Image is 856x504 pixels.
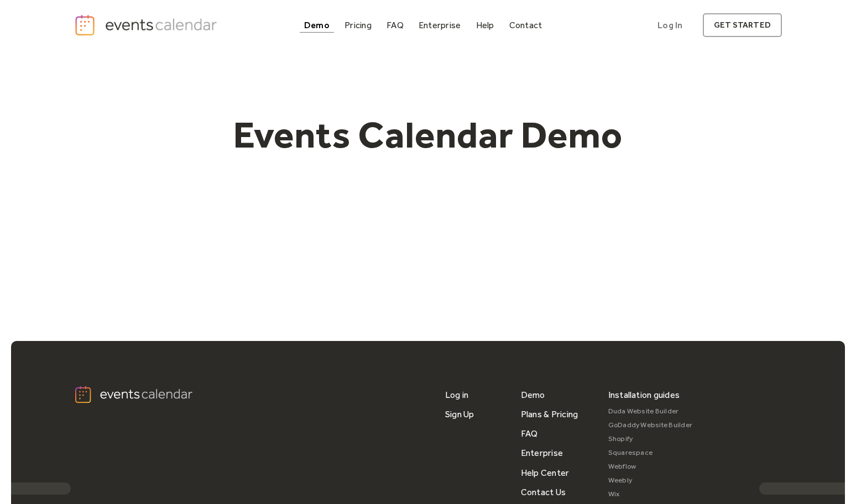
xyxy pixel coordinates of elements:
a: Enterprise [521,443,563,463]
h1: Events Calendar Demo [216,112,640,158]
a: GoDaddy Website Builder [608,418,693,432]
a: get started [703,13,782,37]
a: Webflow [608,460,693,474]
a: Help [472,18,499,33]
a: Sign Up [445,405,474,424]
div: Enterprise [419,22,461,28]
a: Weebly [608,474,693,487]
a: Wix [608,487,693,501]
div: Demo [304,22,330,28]
a: Plans & Pricing [521,405,578,424]
a: Duda Website Builder [608,405,693,418]
a: Demo [300,18,334,33]
div: Pricing [345,22,372,28]
a: Shopify [608,432,693,446]
a: Log In [646,13,693,37]
a: Contact [505,18,547,33]
div: Installation guides [608,385,680,405]
a: Log in [445,385,468,405]
a: Pricing [340,18,376,33]
a: FAQ [382,18,408,33]
div: Contact [509,22,542,28]
a: Contact Us [521,482,566,502]
a: FAQ [521,424,538,443]
a: home [74,14,220,36]
a: Demo [521,385,545,405]
a: Enterprise [414,18,465,33]
a: Help Center [521,463,570,482]
div: FAQ [387,22,404,28]
div: Help [476,22,494,28]
a: Squarespace [608,446,693,460]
